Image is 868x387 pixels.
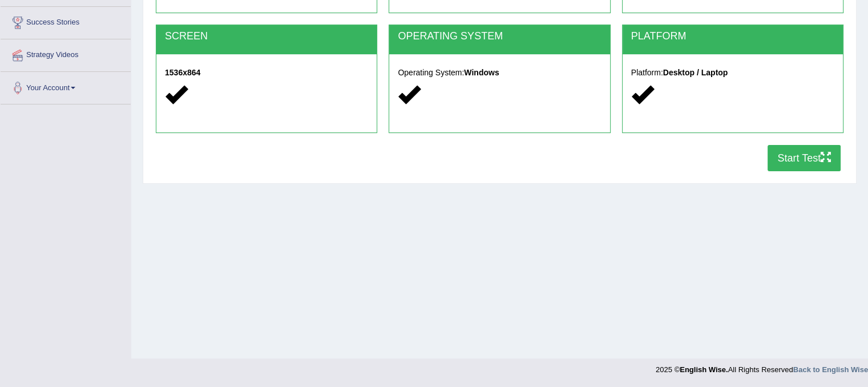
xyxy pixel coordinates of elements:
[464,68,499,77] strong: Windows
[663,68,728,77] strong: Desktop / Laptop
[656,358,868,375] div: 2025 © All Rights Reserved
[768,145,841,171] button: Start Test
[398,31,601,42] h2: OPERATING SYSTEM
[631,68,834,77] h5: Platform:
[165,68,200,77] strong: 1536x864
[1,7,131,35] a: Success Stories
[1,39,131,68] a: Strategy Videos
[1,72,131,100] a: Your Account
[631,31,834,42] h2: PLATFORM
[165,31,368,42] h2: SCREEN
[793,365,868,374] a: Back to English Wise
[680,365,728,374] strong: English Wise.
[398,68,601,77] h5: Operating System:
